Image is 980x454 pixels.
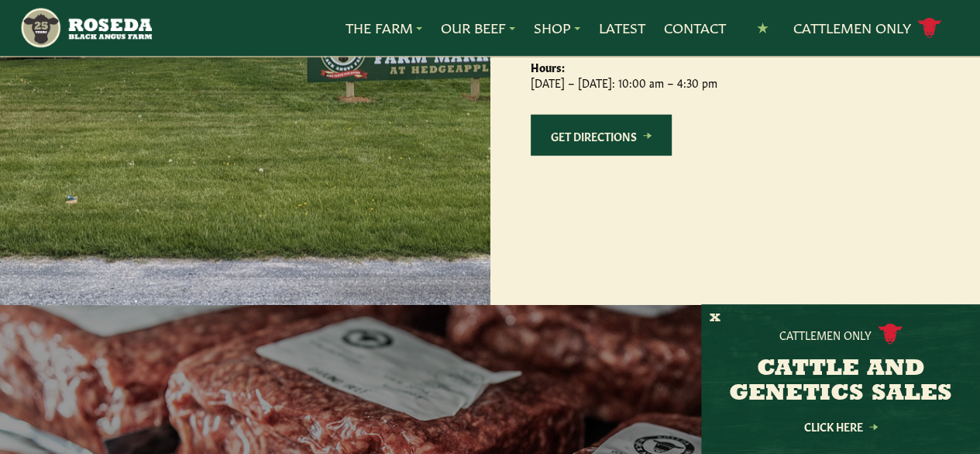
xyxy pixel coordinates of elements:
button: X [710,310,720,327]
a: Latest [599,18,645,38]
a: Get Directions [531,115,672,156]
a: Contact [664,18,726,38]
img: cattle-icon.svg [878,324,903,345]
a: Click Here [771,421,910,431]
a: The Farm [346,18,422,38]
a: Cattlemen Only [793,15,942,42]
img: https://roseda.com/wp-content/uploads/2021/05/roseda-25-header.png [19,6,152,50]
p: Cattlemen Only [779,327,872,342]
p: [DATE] – [DATE]: 10:00 am – 4:30 pm [531,59,856,90]
a: Our Beef [441,18,515,38]
h3: CATTLE AND GENETICS SALES [720,357,961,407]
strong: Hours: [531,59,565,75]
a: Shop [534,18,580,38]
